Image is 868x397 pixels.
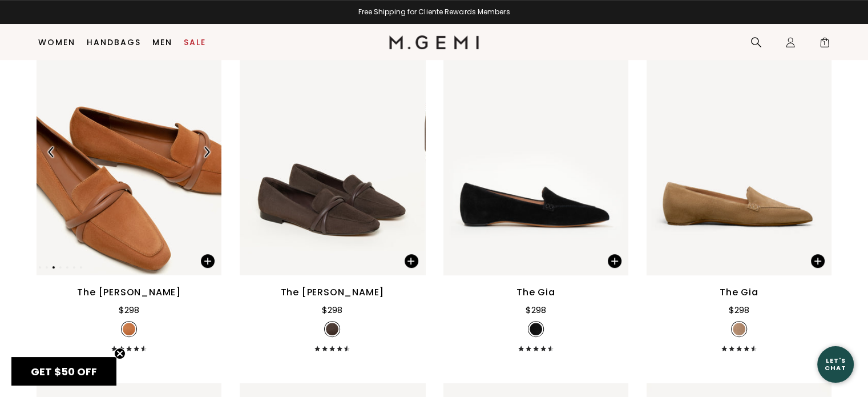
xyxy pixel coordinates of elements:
button: Close teaser [114,348,126,359]
div: $298 [526,303,546,317]
img: v_7396490117179_SWATCH_50x.jpg [326,323,338,335]
div: $298 [322,303,342,317]
a: The GiaThe GiaThe Gia$298 [443,29,628,351]
a: Handbags [87,38,141,47]
div: The Gia [516,286,555,299]
a: Men [152,38,172,47]
img: M.Gemi [389,35,479,49]
img: v_11854_SWATCH_50x.jpg [733,323,745,335]
div: Let's Chat [817,357,854,371]
a: Sale [184,38,206,47]
div: $298 [119,303,139,317]
img: v_11853_SWATCH_50x.jpg [530,323,542,335]
div: The Gia [720,286,758,299]
div: GET $50 OFFClose teaser [11,357,116,386]
a: Previous ArrowNext ArrowThe [PERSON_NAME]$298 [37,29,221,351]
div: $298 [729,303,749,317]
span: 1 [819,39,830,50]
a: The BrendaNEWThe BrendaThe [PERSON_NAME]$298 [240,29,425,351]
img: v_7396490149947_SWATCH_50x.jpg [123,323,135,335]
a: Women [38,38,75,47]
img: Next Arrow [201,147,212,157]
span: GET $50 OFF [31,364,97,379]
a: The GiaThe GiaThe Gia$298 [647,29,831,351]
div: The [PERSON_NAME] [281,286,385,299]
img: Previous Arrow [46,147,56,157]
div: The [PERSON_NAME] [77,286,181,299]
